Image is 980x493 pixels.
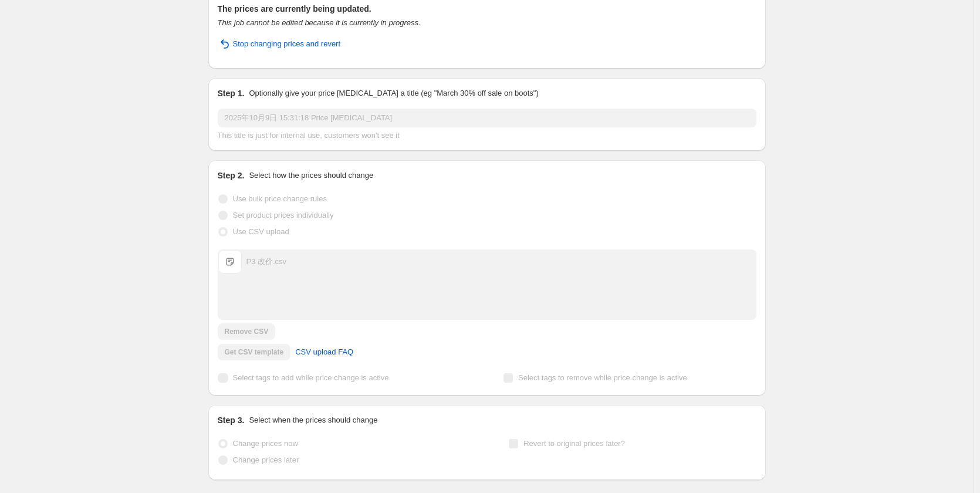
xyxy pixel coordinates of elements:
[233,455,299,464] span: Change prices later
[218,109,756,127] input: 30% off holiday sale
[249,87,538,99] p: Optionally give your price [MEDICAL_DATA] a title (eg "March 30% off sale on boots")
[218,18,421,27] i: This job cannot be edited because it is currently in progress.
[246,256,287,268] div: P3 改价.csv
[218,170,245,181] h2: Step 2.
[233,38,341,50] span: Stop changing prices and revert
[295,346,353,358] span: CSV upload FAQ
[518,373,687,382] span: Select tags to remove while price change is active
[249,170,373,181] p: Select how the prices should change
[218,3,756,15] h2: The prices are currently being updated.
[233,227,289,236] span: Use CSV upload
[218,414,245,426] h2: Step 3.
[288,343,360,362] a: CSV upload FAQ
[233,439,298,448] span: Change prices now
[233,211,334,220] span: Set product prices individually
[211,35,348,53] button: Stop changing prices and revert
[218,87,245,99] h2: Step 1.
[218,131,400,140] span: This title is just for internal use, customers won't see it
[233,373,389,382] span: Select tags to add while price change is active
[249,414,377,426] p: Select when the prices should change
[523,439,625,448] span: Revert to original prices later?
[233,194,327,203] span: Use bulk price change rules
